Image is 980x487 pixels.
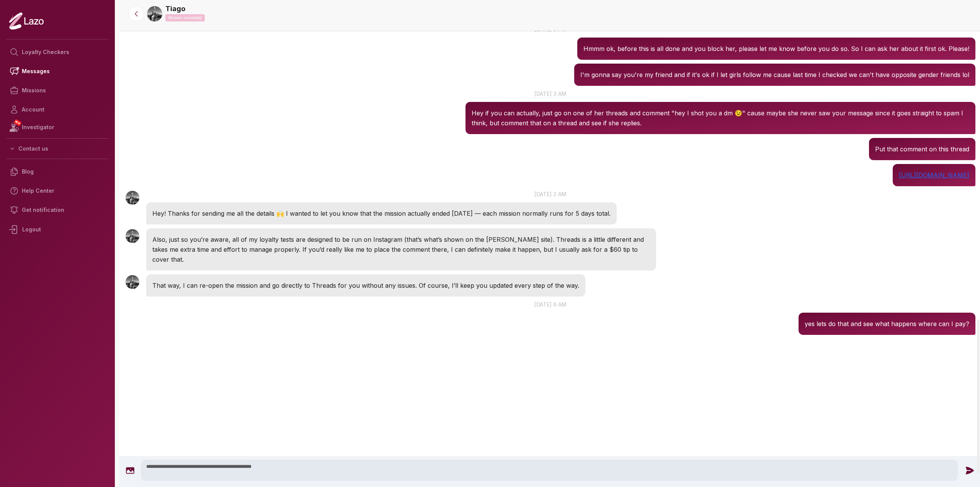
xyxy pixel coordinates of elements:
[152,280,579,290] p: That way, I can re-open the mission and go directly to Threads for you without any issues. Of cou...
[13,119,22,126] span: NEW
[6,81,109,100] a: Missions
[875,144,969,154] p: Put that comment on this thread
[6,119,109,135] a: NEWInvestigator
[6,200,109,220] a: Get notification
[472,108,969,128] p: Hey if you can actually, just go on one of her threads and comment "hey I shot you a dm 😉" cause ...
[147,6,162,21] img: dcaf1818-ca8d-4ccf-9429-b343b998978c
[6,142,109,156] button: Contact us
[899,171,969,179] a: [URL][DOMAIN_NAME]
[6,43,109,62] a: Loyalty Checkers
[580,70,969,80] p: I'm gonna say you're my friend and if it's ok if I let girls follow me cause last time I checked ...
[165,14,205,21] p: Mission completed
[6,162,109,181] a: Blog
[583,44,969,54] p: Hmmm ok, before this is all done and you block her, please let me know before you do so. So I can...
[6,62,109,81] a: Messages
[126,229,139,243] img: User avatar
[165,3,185,14] a: Tiago
[152,208,611,218] p: Hey! Thanks for sending me all the details 🙌 I wanted to let you know that the mission actually e...
[6,220,109,239] div: Logout
[805,319,969,329] p: yes lets do that and see what happens where can I pay?
[126,275,139,289] img: User avatar
[152,234,650,264] p: Also, just so you’re aware, all of my loyalty tests are designed to be run on Instagram (that’s w...
[6,100,109,119] a: Account
[6,181,109,200] a: Help Center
